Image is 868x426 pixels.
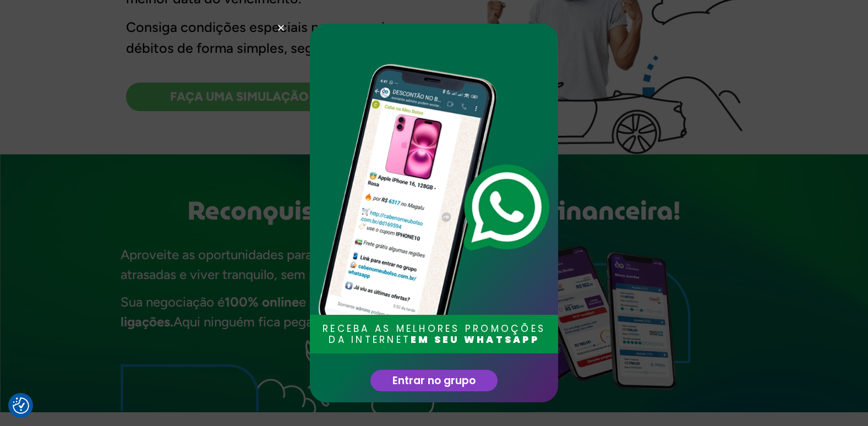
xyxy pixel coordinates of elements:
span: Entrar no grupo [392,375,476,386]
a: Entrar no grupo [370,370,498,391]
img: Revisit consent button [13,397,29,414]
a: Close [277,24,285,32]
h3: RECEBA AS MELHORES PROMOÇÕES DA INTERNET [315,323,553,346]
img: celular-oferta [315,46,553,369]
b: EM SEU WHATSAPP [411,333,539,346]
button: Preferências de consentimento [13,397,29,414]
